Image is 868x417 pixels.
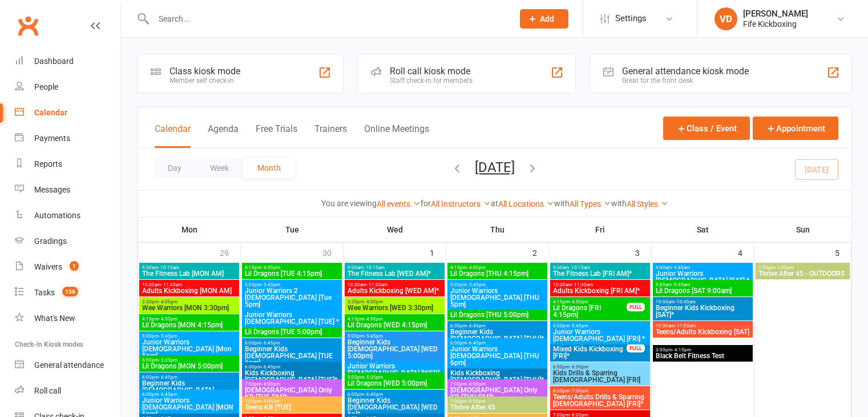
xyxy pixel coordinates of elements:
a: General attendance kiosk mode [15,352,120,378]
span: - 4:50pm [159,316,177,322]
a: What's New [15,306,120,331]
a: Waivers 1 [15,254,120,280]
a: All Styles [627,199,668,209]
span: 5:00pm [552,323,648,328]
div: Reports [34,159,62,169]
button: Free Trials [256,123,297,148]
a: People [15,74,120,100]
div: Calendar [34,108,67,117]
div: Class kiosk mode [169,66,240,77]
span: Wee Warriors [MON 3:30pm] [142,304,237,311]
span: Kids Drills & Sparring [DEMOGRAPHIC_DATA] [FRI] [552,370,648,383]
span: - 4:50pm [467,265,486,270]
span: 6:00pm [450,340,545,346]
span: - 11:30am [572,282,593,287]
div: VD [714,7,737,30]
span: Lil Dragons [MON 4:15pm] [142,322,237,328]
span: 9:00am [655,265,750,270]
span: Lil Dragons [TUE 4:15pm] [244,270,340,277]
div: Gradings [34,236,67,246]
span: - 9:35am [672,282,690,287]
span: - 6:45pm [467,340,486,346]
div: 2 [532,243,548,262]
span: 6:00pm [142,375,237,380]
span: 4:15pm [142,316,237,322]
a: All Instructors [431,199,491,209]
a: All events [377,199,421,209]
span: - 4:50pm [261,265,280,270]
span: 5:00pm [142,358,237,363]
span: - 8:00pm [261,399,280,404]
div: Fife Kickboxing [743,19,808,29]
span: [DEMOGRAPHIC_DATA] Only KB [THU PM]* [450,387,545,400]
span: - 6:45pm [467,323,486,328]
span: - 5:45pm [467,282,486,287]
button: Agenda [208,123,239,148]
span: 6:00pm [552,364,648,370]
div: [PERSON_NAME] [743,9,808,19]
span: The Fitness Lab [MON AM] [142,270,237,277]
span: Thrive After 45 [450,404,545,411]
div: Waivers [34,262,62,271]
span: 7:00pm [450,382,545,387]
a: Calendar [15,100,120,126]
span: Lil Dragons [SAT 9:00am] [655,287,750,294]
th: Thu [446,218,549,242]
button: Appointment [753,117,838,140]
span: Junior Warriors [DEMOGRAPHIC_DATA] [THU 5pm] [450,287,545,308]
span: - 4:50pm [570,299,588,304]
span: 7:00pm [244,399,340,404]
a: All Locations [498,199,554,209]
a: Payments [15,126,120,151]
div: Great for the front desk [622,77,749,85]
a: Reports [15,151,120,177]
span: Beginner Kids [DEMOGRAPHIC_DATA] [MON]* [142,380,237,400]
span: - 11:30am [366,282,387,287]
div: 3 [635,243,651,262]
span: 7:00pm [450,399,545,404]
span: Adults Kickboxing [FRI AM]* [552,287,648,294]
span: 9:30am [552,265,648,270]
span: 156 [62,287,78,296]
a: Gradings [15,228,120,254]
a: Messages [15,177,120,203]
span: Junior Warriors [DEMOGRAPHIC_DATA] [Mon 5pm] [142,339,237,359]
span: Kids Kickboxing [DEMOGRAPHIC_DATA] [TUE]* [244,370,340,383]
span: - 6:50pm [570,364,588,370]
span: - 5:35pm [159,358,177,363]
button: Day [154,158,196,178]
span: - 10:15am [364,265,385,270]
strong: You are viewing [321,199,377,208]
button: [DATE] [475,159,515,175]
span: 3:00pm [655,347,750,352]
span: Adults Kickboxing [MON AM] [142,287,237,294]
div: 4 [738,243,754,262]
span: Lil Dragons [THU 4:15pm] [450,270,545,277]
button: Trainers [314,123,347,148]
span: Lil Dragons [THU 5:00pm] [450,311,545,318]
span: - 8:00pm [467,399,486,404]
span: The Fitness Lab [FRI AM]* [552,270,648,277]
div: Messages [34,185,70,194]
div: 29 [220,243,240,262]
div: General attendance [34,360,104,370]
span: Lil Dragons [TUE 5:00pm] [244,328,340,335]
span: - 4:15pm [672,347,691,352]
span: 5:00pm [244,282,340,287]
span: 4:15pm [347,316,442,322]
th: Sun [754,218,851,242]
span: - 4:00pm [364,299,383,304]
a: Dashboard [15,49,120,74]
strong: at [491,199,498,208]
span: Beginner Kids [DEMOGRAPHIC_DATA] [TUE 6pm] [244,346,340,366]
div: Automations [34,211,80,220]
button: Add [520,9,568,29]
span: - 5:45pm [364,334,383,339]
span: Junior Warriors [DEMOGRAPHIC_DATA] [SAT] * [655,270,750,284]
strong: with [554,199,570,208]
span: Thrive After 45 - OUTDOORS [758,270,848,277]
span: - 5:45pm [570,323,588,328]
span: The Fitness Lab [WED AM]* [347,270,442,277]
span: - 11:30am [161,282,182,287]
span: Settings [615,6,647,31]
